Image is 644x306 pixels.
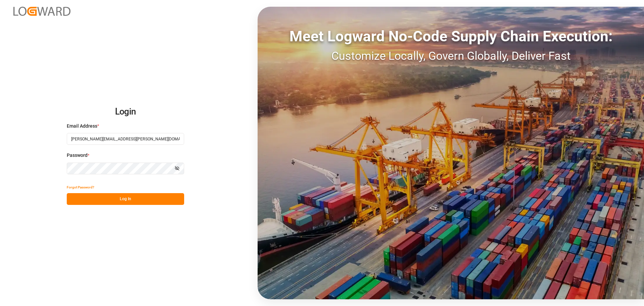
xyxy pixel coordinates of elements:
[67,193,184,205] button: Log In
[258,25,644,47] div: Meet Logward No-Code Supply Chain Execution:
[67,181,94,193] button: Forgot Password?
[13,7,70,16] img: Logward_new_orange.png
[67,123,97,130] span: Email Address
[258,47,644,64] div: Customize Locally, Govern Globally, Deliver Fast
[67,133,184,145] input: Enter your email
[67,152,88,159] span: Password
[67,101,184,123] h2: Login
